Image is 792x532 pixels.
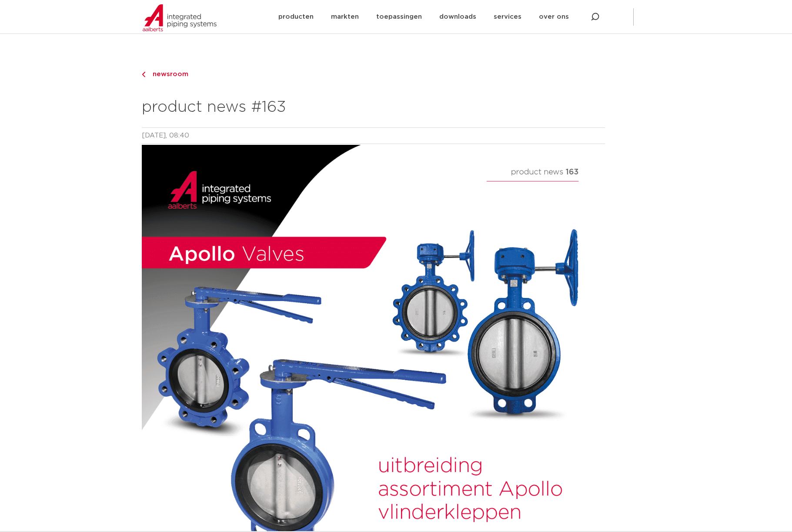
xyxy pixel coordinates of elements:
[169,132,189,139] time: 08:40
[142,132,166,139] time: [DATE]
[142,72,145,77] img: chevron-right.svg
[142,69,605,80] a: newsroom
[147,71,188,77] span: newsroom
[142,97,605,118] h2: product news #163
[166,132,167,139] span: ,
